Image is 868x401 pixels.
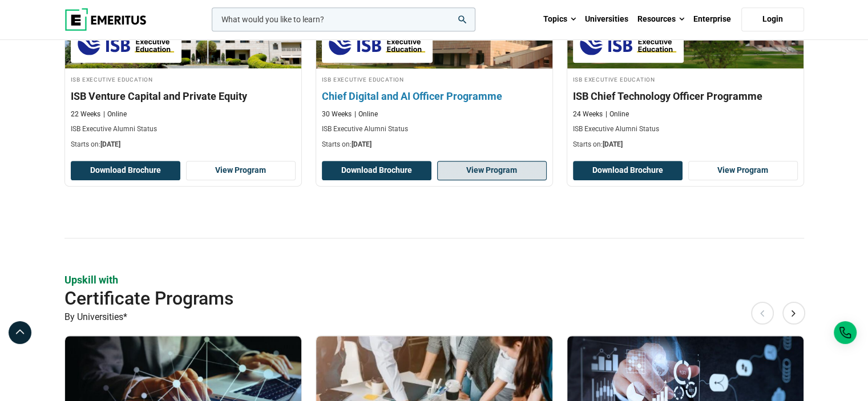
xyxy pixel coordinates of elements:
p: ISB Executive Alumni Status [322,124,547,134]
button: Download Brochure [573,161,683,180]
img: ISB Executive Education [328,31,427,57]
p: Starts on: [573,140,798,149]
p: Starts on: [71,140,296,149]
p: ISB Executive Alumni Status [573,124,798,134]
img: ISB Executive Education [579,31,678,57]
a: Login [741,7,804,31]
span: [DATE] [352,140,372,148]
h4: ISB Executive Education [573,74,798,84]
a: View Program [437,161,547,180]
p: Online [103,110,127,119]
button: Previous [751,302,774,325]
h4: ISB Executive Education [322,74,547,84]
span: [DATE] [603,140,623,148]
p: 22 Weeks [71,110,100,119]
img: ISB Executive Education [76,31,176,57]
p: By Universities* [64,310,804,325]
p: Online [354,110,378,119]
p: Online [605,110,629,119]
p: 30 Weeks [322,110,352,119]
input: woocommerce-product-search-field-0 [212,7,475,31]
p: Upskill with [64,273,804,287]
a: View Program [688,161,798,180]
p: Starts on: [322,140,547,149]
h2: Certificate Programs [64,287,730,310]
h4: ISB Executive Education [71,74,296,84]
button: Download Brochure [322,161,431,180]
p: 24 Weeks [573,110,603,119]
span: [DATE] [100,140,120,148]
h3: ISB Chief Technology Officer Programme [573,89,798,103]
p: ISB Executive Alumni Status [71,124,296,134]
h3: ISB Venture Capital and Private Equity [71,89,296,103]
h3: Chief Digital and AI Officer Programme [322,89,547,103]
a: View Program [186,161,296,180]
button: Download Brochure [71,161,180,180]
button: Next [782,302,805,325]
